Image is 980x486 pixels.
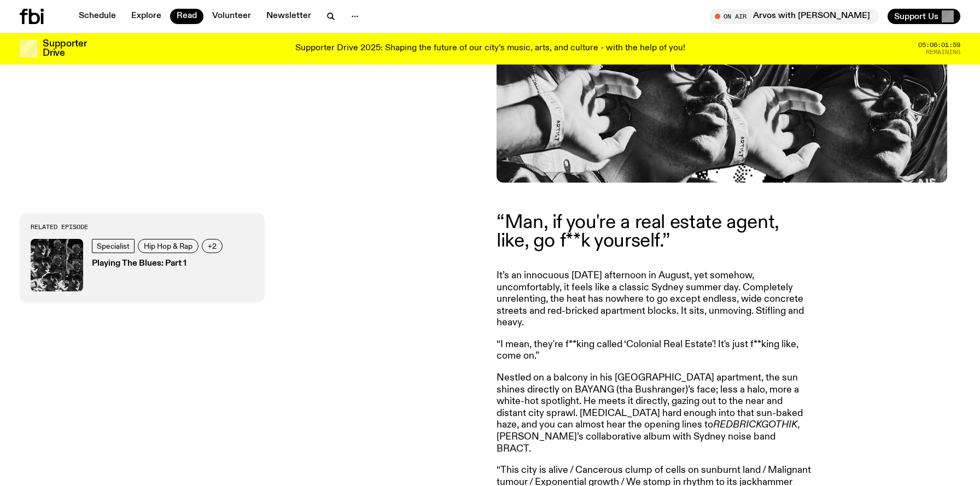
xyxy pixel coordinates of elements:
[72,9,122,24] a: Schedule
[894,11,938,21] span: Support Us
[497,339,812,362] p: “I mean, they're f**king called ‘Colonial Real Estate'! It's just f**king like, come on.”
[497,270,812,329] p: It’s an innocuous [DATE] afternoon in August, yet somehow, uncomfortably, it feels like a classic...
[497,213,812,250] p: “Man, if you're a real estate agent, like, go f**k yourself.”
[888,9,960,24] button: Support Us
[31,239,254,291] a: SpecialistHip Hop & Rap+2Playing The Blues: Part 1
[713,420,797,430] em: REDBRICKGOTHIK
[43,39,86,58] h3: Supporter Drive
[31,224,254,230] h3: Related Episode
[918,42,960,48] span: 05:06:01:59
[125,9,168,24] a: Explore
[295,44,685,54] p: Supporter Drive 2025: Shaping the future of our city’s music, arts, and culture - with the help o...
[709,9,879,24] button: On AirArvos with [PERSON_NAME]
[170,9,203,24] a: Read
[206,9,258,24] a: Volunteer
[926,49,960,55] span: Remaining
[92,260,226,268] h3: Playing The Blues: Part 1
[497,372,812,455] p: Nestled on a balcony in his [GEOGRAPHIC_DATA] apartment, the sun shines directly on BAYANG (tha B...
[260,9,318,24] a: Newsletter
